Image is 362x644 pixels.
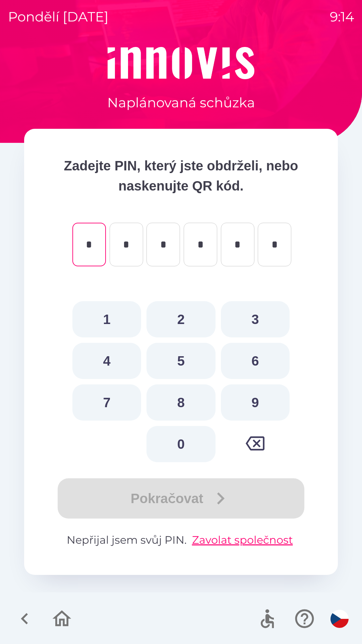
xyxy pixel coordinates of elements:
button: 7 [72,384,141,421]
p: Naplánovaná schůzka [107,93,255,113]
p: Zadejte PIN, který jste obdrželi, nebo naskenujte QR kód. [51,156,311,196]
button: 1 [72,301,141,337]
img: Logo [24,47,338,79]
button: 8 [146,384,215,421]
button: 4 [72,343,141,379]
button: 6 [221,343,290,379]
button: 9 [221,384,290,421]
button: Zavolat společnost [189,532,296,548]
button: 5 [146,343,215,379]
p: pondělí [DATE] [8,7,109,27]
button: 0 [146,426,215,462]
button: 2 [146,301,215,337]
img: cs flag [330,610,349,628]
p: 9:14 [330,7,354,27]
button: 3 [221,301,290,337]
p: Nepřijal jsem svůj PIN. [51,532,311,548]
